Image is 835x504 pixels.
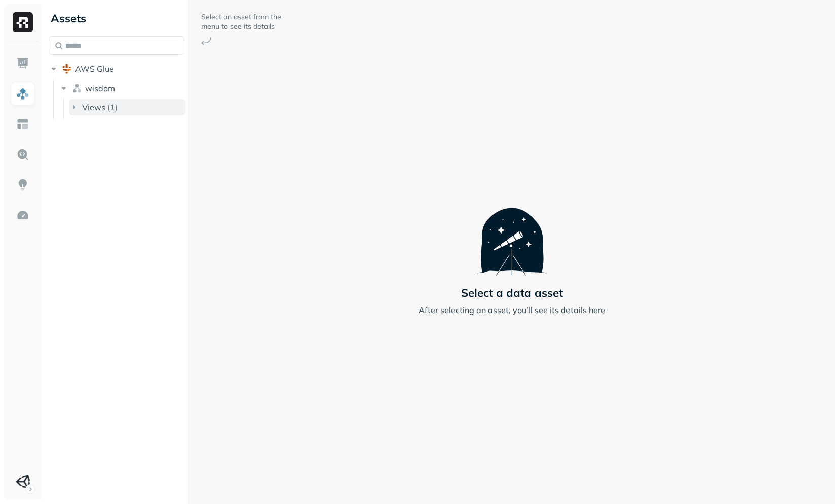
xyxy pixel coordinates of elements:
[16,87,29,100] img: Assets
[477,188,547,275] img: Telescope
[461,286,563,300] p: Select a data asset
[72,83,82,93] img: namespace
[201,37,211,45] img: Arrow
[16,475,30,489] img: Unity
[16,209,29,222] img: Optimization
[49,61,184,77] button: AWS Glue
[16,118,29,131] img: Asset Explorer
[85,83,115,93] span: wisdom
[82,102,105,112] span: Views
[59,80,185,96] button: wisdom
[69,99,185,115] button: Views(1)
[75,64,114,74] span: AWS Glue
[107,102,118,112] p: ( 1 )
[62,64,72,74] img: root
[13,12,33,32] img: Ryft
[16,148,29,161] img: Query Explorer
[419,304,605,316] p: After selecting an asset, you’ll see its details here
[16,57,29,70] img: Dashboard
[16,178,29,191] img: Insights
[201,12,282,31] p: Select an asset from the menu to see its details
[49,10,184,26] div: Assets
